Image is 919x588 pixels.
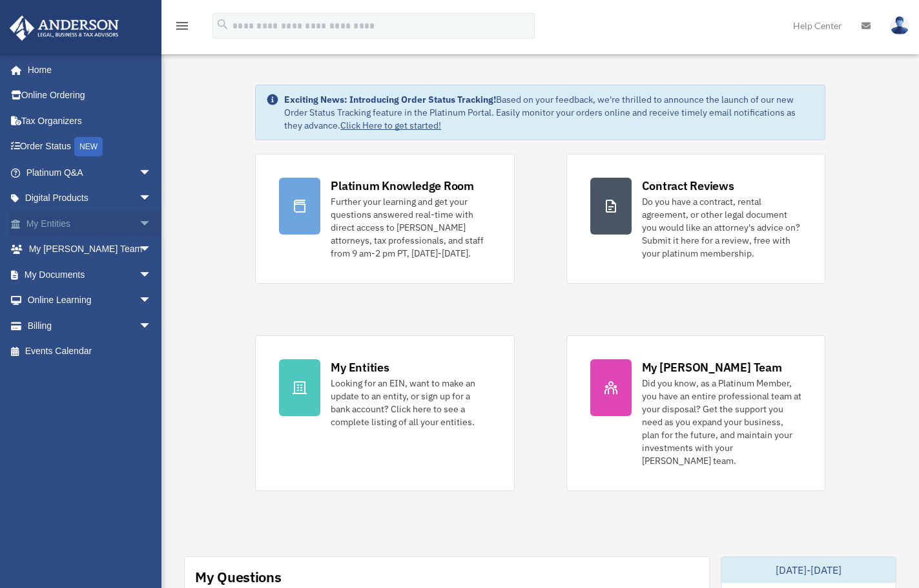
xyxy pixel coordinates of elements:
div: My Entities [331,359,389,375]
a: Events Calendar [9,339,171,364]
a: Platinum Knowledge Room Further your learning and get your questions answered real-time with dire... [255,154,514,284]
a: Order StatusNEW [9,134,171,160]
div: Do you have a contract, rental agreement, or other legal document you would like an attorney's ad... [642,195,801,260]
span: arrow_drop_down [139,236,165,263]
div: My [PERSON_NAME] Team [642,359,782,375]
div: Contract Reviews [642,178,734,194]
i: menu [174,18,190,34]
span: arrow_drop_down [139,211,165,237]
a: Digital Productsarrow_drop_down [9,185,171,211]
div: [DATE]-[DATE] [721,557,896,583]
span: arrow_drop_down [139,313,165,339]
a: My Entitiesarrow_drop_down [9,211,171,236]
a: Platinum Q&Aarrow_drop_down [9,160,171,185]
a: menu [174,23,190,34]
a: My Documentsarrow_drop_down [9,262,171,288]
img: Anderson Advisors Platinum Portal [6,16,123,41]
img: User Pic [890,16,909,35]
div: Looking for an EIN, want to make an update to an entity, or sign up for a bank account? Click her... [331,377,490,428]
div: Based on your feedback, we're thrilled to announce the launch of our new Order Status Tracking fe... [284,93,814,132]
i: search [216,17,230,32]
div: Further your learning and get your questions answered real-time with direct access to [PERSON_NAM... [331,195,490,260]
a: Tax Organizers [9,108,171,134]
a: My [PERSON_NAME] Team Did you know, as a Platinum Member, you have an entire professional team at... [566,335,825,491]
a: Home [9,57,165,83]
span: arrow_drop_down [139,262,165,288]
a: Online Ordering [9,83,171,109]
a: Online Learningarrow_drop_down [9,288,171,313]
div: My Questions [195,567,282,587]
a: My [PERSON_NAME] Teamarrow_drop_down [9,236,171,262]
a: My Entities Looking for an EIN, want to make an update to an entity, or sign up for a bank accoun... [255,335,514,491]
span: arrow_drop_down [139,160,165,186]
span: arrow_drop_down [139,288,165,314]
div: NEW [74,137,103,156]
a: Click Here to get started! [340,120,441,131]
div: Platinum Knowledge Room [331,178,474,194]
a: Billingarrow_drop_down [9,313,171,339]
div: Did you know, as a Platinum Member, you have an entire professional team at your disposal? Get th... [642,377,801,467]
span: arrow_drop_down [139,185,165,212]
a: Contract Reviews Do you have a contract, rental agreement, or other legal document you would like... [566,154,825,284]
strong: Exciting News: Introducing Order Status Tracking! [284,94,496,105]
